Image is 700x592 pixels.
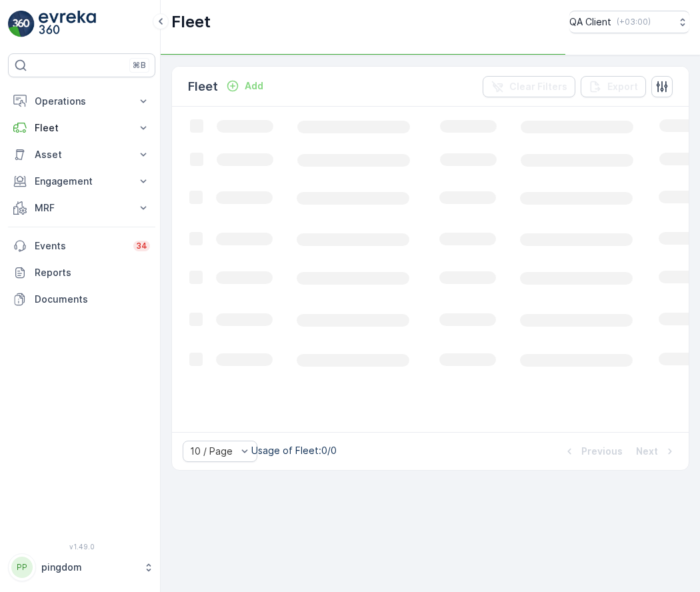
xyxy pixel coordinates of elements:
[8,233,155,259] a: Events34
[171,11,211,33] p: Fleet
[35,148,129,161] p: Asset
[617,17,651,27] p: ( +03:00 )
[581,76,646,97] button: Export
[8,553,155,581] button: PPpingdom
[35,201,129,215] p: MRF
[569,15,611,29] p: QA Client
[35,293,150,306] p: Documents
[188,77,218,96] p: Fleet
[35,239,125,253] p: Events
[635,443,678,459] button: Next
[8,259,155,286] a: Reports
[636,445,658,458] p: Next
[8,168,155,195] button: Engagement
[8,115,155,141] button: Fleet
[35,95,129,108] p: Operations
[607,80,638,93] p: Export
[569,11,689,33] button: QA Client(+03:00)
[35,121,129,135] p: Fleet
[483,76,575,97] button: Clear Filters
[8,286,155,313] a: Documents
[8,543,155,551] span: v 1.49.0
[11,557,33,578] div: PP
[221,78,269,94] button: Add
[251,444,337,457] p: Usage of Fleet : 0/0
[581,445,623,458] p: Previous
[136,241,147,251] p: 34
[509,80,567,93] p: Clear Filters
[245,79,263,93] p: Add
[35,266,150,279] p: Reports
[41,561,137,574] p: pingdom
[8,11,35,37] img: logo
[561,443,624,459] button: Previous
[39,11,96,37] img: logo_light-DOdMpM7g.png
[35,175,129,188] p: Engagement
[8,88,155,115] button: Operations
[133,60,146,71] p: ⌘B
[8,195,155,221] button: MRF
[8,141,155,168] button: Asset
